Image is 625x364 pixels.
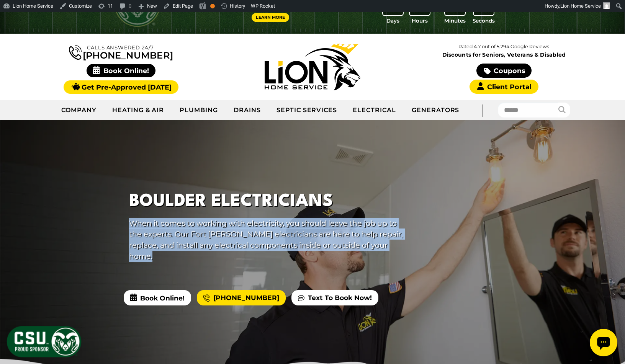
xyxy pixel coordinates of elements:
[467,100,497,120] div: |
[269,101,345,120] a: Septic Services
[129,189,408,214] h1: Boulder Electricians
[560,3,601,9] span: Lion Home Service
[54,101,105,120] a: Company
[265,44,360,90] img: Lion Home Service
[105,101,172,120] a: Heating & Air
[210,4,215,8] div: OK
[64,80,178,94] a: Get Pre-Approved [DATE]
[386,17,399,24] span: Days
[69,44,173,60] a: [PHONE_NUMBER]
[345,101,404,120] a: Electrical
[410,52,598,57] span: Discounts for Seniors, Veterans & Disabled
[226,101,269,120] a: Drains
[291,290,378,305] a: Text To Book Now!
[252,13,289,22] a: Learn More
[476,64,532,78] a: Coupons
[6,325,82,358] img: CSU Sponsor Badge
[3,3,31,31] div: Open chat widget
[444,17,466,24] span: Minutes
[404,101,467,120] a: Generators
[129,218,408,262] p: When it comes to working with electricity, you should leave the job up to the experts. Our Fort [...
[124,290,191,305] span: Book Online!
[473,17,495,24] span: Seconds
[172,101,226,120] a: Plumbing
[412,17,428,24] span: Hours
[408,42,600,51] p: Rated 4.7 out of 5,294 Google Reviews
[87,64,156,77] span: Book Online!
[197,290,286,305] a: [PHONE_NUMBER]
[470,80,538,94] a: Client Portal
